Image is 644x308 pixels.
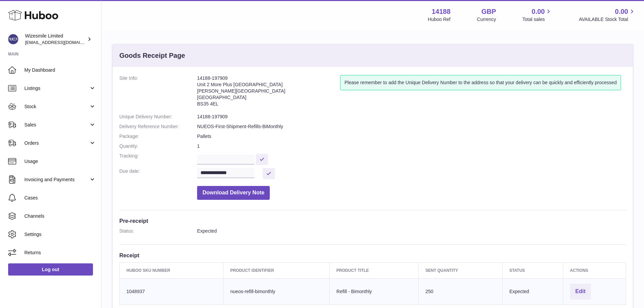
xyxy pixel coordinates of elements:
span: [EMAIL_ADDRESS][DOMAIN_NAME] [25,40,99,45]
td: 1048937 [120,278,223,305]
div: Currency [477,16,496,23]
button: Download Delivery Note [197,186,270,200]
dt: Due date: [119,168,197,179]
dd: 14188-197909 [197,114,626,120]
span: Stock [24,103,89,110]
td: nueos-refill-bimonthly [223,278,330,305]
dd: 1 [197,143,626,149]
div: Wizesmile Limited [25,33,86,46]
th: Huboo SKU Number [120,262,223,278]
span: Orders [24,140,89,146]
td: Refill - Bimonthly [330,278,419,305]
span: 0.00 [615,7,628,16]
button: Edit [570,284,591,300]
span: Listings [24,85,89,92]
span: My Dashboard [24,67,96,73]
a: 0.00 AVAILABLE Stock Total [579,7,636,23]
span: Sales [24,122,89,128]
span: 0.00 [532,7,545,16]
span: AVAILABLE Stock Total [579,16,636,23]
span: Total sales [522,16,552,23]
dt: Tracking: [119,153,197,165]
dt: Status: [119,228,197,234]
a: Log out [8,263,93,276]
strong: GBP [481,7,496,16]
th: Product Identifier [223,262,330,278]
th: Product title [330,262,419,278]
h3: Receipt [119,252,626,259]
th: Sent Quantity [419,262,502,278]
th: Actions [563,262,626,278]
img: internalAdmin-14188@internal.huboo.com [8,34,18,44]
th: Status [502,262,563,278]
span: Returns [24,250,96,256]
dt: Unique Delivery Number: [119,114,197,120]
td: Expected [502,278,563,305]
div: Please remember to add the Unique Delivery Number to the address so that your delivery can be qui... [340,75,621,90]
dt: Site Info: [119,75,197,110]
span: Usage [24,158,96,165]
div: Huboo Ref [428,16,451,23]
dt: Delivery Reference Number: [119,123,197,130]
h3: Pre-receipt [119,217,626,224]
dd: NUEOS-First-Shipment-Refills-BiMonthly [197,123,626,130]
span: Settings [24,231,96,238]
a: 0.00 Total sales [522,7,552,23]
dt: Quantity: [119,143,197,149]
dd: Pallets [197,133,626,140]
span: Invoicing and Payments [24,176,89,183]
dt: Package: [119,133,197,140]
span: Channels [24,213,96,219]
address: 14188-197909 Unit 2 More Plus [GEOGRAPHIC_DATA] [PERSON_NAME][GEOGRAPHIC_DATA] [GEOGRAPHIC_DATA] ... [197,75,340,110]
span: Cases [24,195,96,201]
h3: Goods Receipt Page [119,51,185,60]
strong: 14188 [432,7,451,16]
dd: Expected [197,228,626,234]
td: 250 [419,278,502,305]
